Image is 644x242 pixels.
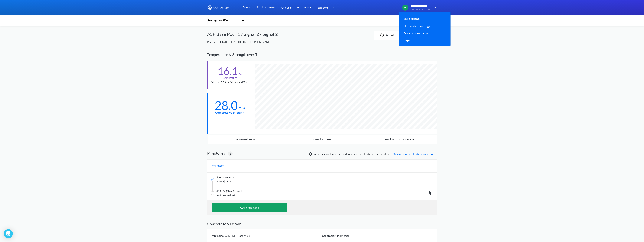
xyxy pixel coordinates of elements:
img: icon-refresh.svg [380,33,385,37]
a: Notification settings [404,24,430,28]
div: Download Data [313,138,332,141]
div: Bromsgrove STW [207,18,240,22]
span: Bromsgrove STW [410,8,431,11]
img: logo_ewhite.svg [207,5,229,10]
span: Calibrated: [322,234,335,237]
img: more.svg [278,33,282,37]
img: notifications-icon.svg [308,152,313,156]
div: 28.0 [214,101,238,110]
div: 16.1 [217,66,238,76]
span: 0 other [313,152,321,155]
img: downArrow.svg [294,5,300,10]
span: [DATE] 17:00 [216,179,387,184]
button: Download Report [208,135,284,144]
span: Support [318,5,328,10]
a: Site Settings [404,16,420,21]
span: C35/45 Fli Base Mix (P) [224,234,252,237]
div: Temperature & Strength over Time [207,49,437,60]
span: 1 [230,152,231,156]
img: downArrow.svg [331,5,337,10]
h2: Milestones [207,151,225,155]
span: Not reached yet. [216,193,387,197]
button: Download Data [284,135,361,144]
div: Open Intercom Messenger [4,229,13,238]
span: Analysis [281,5,292,10]
h2: Concrete Mix Details [207,221,437,226]
span: 1 month ago [335,234,349,237]
button: Download Chart as Image [361,135,437,144]
div: Download Chart as Image [383,138,414,141]
a: Manage your notification preferences. [393,152,437,155]
span: Mix name: [212,234,224,237]
button: Add a milestone [212,203,287,212]
span: Registered [DATE] - [DATE] 08:07 by [PERSON_NAME] [207,40,271,44]
a: Default pour names [404,31,429,36]
img: downArrow.svg [431,5,437,10]
span: 45 MPa (Final Strength) [216,189,244,193]
div: ASP Base Pour 1 / Signal 2 / Signal 2 [207,31,278,40]
div: Min: 3.77°C - Max 29.42°C [211,80,249,85]
div: Compressive Strength [215,110,244,115]
div: Download Report [236,138,256,141]
button: Refresh [374,31,401,40]
span: Logout [404,38,413,42]
div: Temperature [222,76,237,80]
span: person has subscribed to receive notifications for milestones. [313,152,437,156]
span: Sensor covered [216,175,234,179]
span: STRENGTH [212,164,226,168]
